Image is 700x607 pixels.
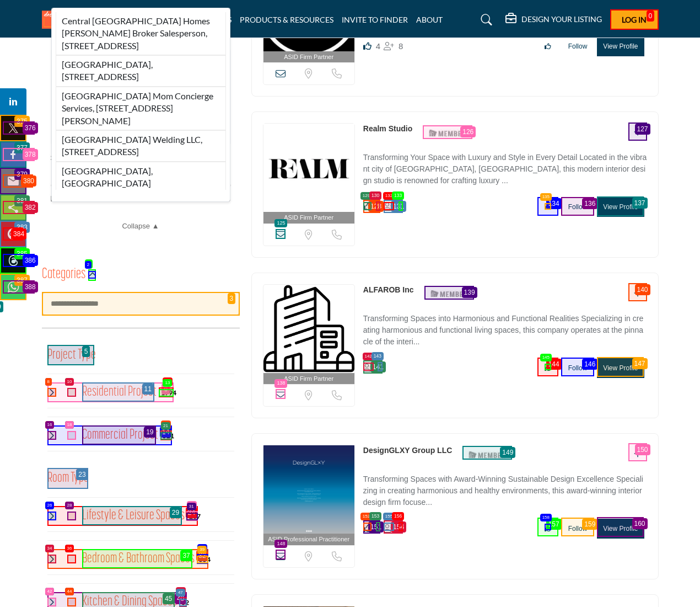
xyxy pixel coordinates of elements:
a: Transforming Spaces into Harmonious and Functional Realities Specializing in creating harmonious ... [363,306,647,350]
input: Select Kitchen & Dining Spaces checkbox [67,598,76,606]
button: View Profile [597,358,644,378]
li: [GEOGRAPHIC_DATA] Mom Concierge Services, [STREET_ADDRESS][PERSON_NAME] [56,87,226,130]
button: Like listing [537,37,558,56]
img: Realm Studio [263,124,354,212]
img: ALFAROB Inc [263,285,354,373]
a: Transforming Spaces with Award-Winning Sustainable Design Excellence Specializing in creating har... [363,467,647,510]
span: Log In [622,15,647,24]
div: 554 Results For Bedroom & Bathroom Spaces [199,554,211,564]
div: 521 Results For Commercial Project [163,430,174,440]
button: Follow [561,37,595,56]
i: Likes [363,203,371,211]
a: Collapse ▲ [51,221,231,232]
div: Search within: [51,152,231,164]
li: [GEOGRAPHIC_DATA], [STREET_ADDRESS] [56,55,226,87]
a: Search [470,11,499,29]
img: ASID Members Badge Icon [423,126,472,140]
a: Realm Studio [363,124,412,133]
a: ASID Firm Partner [263,124,354,223]
span: ASID Professional Practitioner [268,535,349,544]
span: 8 [399,41,403,51]
a: ASID Firm Partner [263,285,354,385]
span: 3 [376,524,380,533]
button: Follow [561,198,595,216]
input: Select Bedroom & Bathroom Spaces checkbox [67,555,76,563]
b: 82 [181,599,189,606]
h4: Bedroom & Bathroom Spaces: Bedroom & Bathroom Spaces [82,549,195,568]
p: ALFAROB Inc [363,284,414,296]
button: View Profile [597,197,644,217]
p: DesignGLXY Group LLC [363,445,453,456]
span: ASID Firm Partner [284,374,333,384]
button: Follow [561,519,595,538]
i: Likes [363,524,371,533]
b: 554 [199,556,211,563]
a: Add To List [634,289,642,298]
p: Transforming Your Space with Luxury and Style in Every Detail Located in the vibrant city of [GEO... [363,152,647,189]
p: Transforming Spaces into Harmonious and Functional Realities Specializing in creating harmonious ... [363,313,647,350]
h4: Residential Project: Types of projects range from simple residential renovations to highly comple... [82,382,157,402]
div: Followers [363,361,383,375]
img: ASID Members Badge Icon [462,448,512,461]
button: Like listing [537,359,558,377]
input: Search Category [42,292,240,316]
a: INVITE TO FINDER [342,15,408,24]
span: 6 [399,202,403,211]
div: 82 Results For Kitchen & Dining Spaces [181,597,189,607]
a: DesignGLXY Group LLC [363,446,453,455]
h5: DESIGN YOUR LISTING [521,14,602,24]
h2: Categories [42,265,85,285]
span: N/A [51,193,63,205]
div: 1994 Results For Residential Project [161,387,176,397]
a: ASID Professional Practitioner [263,445,354,545]
a: ABOUT [416,15,443,24]
div: Search Location [51,8,230,202]
span: 5 [376,202,380,211]
div: DESIGN YOUR LISTING [505,13,602,26]
button: View Profile [597,36,644,56]
b: 237 [189,513,201,520]
div: 237 Results For Lifestyle & Leisure Spaces [189,511,201,521]
li: [GEOGRAPHIC_DATA], [GEOGRAPHIC_DATA] [56,162,226,190]
a: ALFAROB Inc [363,285,414,294]
button: Log In [610,9,659,30]
p: Transforming Spaces with Award-Winning Sustainable Design Excellence Specializing in creating har... [363,473,647,510]
span: 1 [399,524,403,533]
span: 3 [378,363,383,372]
a: Add To List [634,449,642,459]
input: Select Commercial Project checkbox [67,431,76,440]
b: 1994 [161,389,176,397]
img: Site Logo [42,10,136,29]
a: PRODUCTS & RESOURCES [240,15,333,24]
button: Project Type [47,345,96,366]
a: Transforming Your Space with Luxury and Style in Every Detail Located in the vibrant city of [GEO... [363,145,647,189]
div: Followers [384,200,403,214]
img: DesignGLXY Group LLC [263,445,354,534]
input: Select Lifestyle & Leisure Spaces checkbox [67,512,76,520]
h4: Lifestyle & Leisure Spaces: Lifestyle & Leisure Spaces [82,506,185,525]
li: [GEOGRAPHIC_DATA] Welding LLC, [STREET_ADDRESS] [56,130,226,162]
div: Followers [384,40,403,53]
img: ASID Members Badge Icon [424,287,474,301]
span: 4 [376,41,380,51]
input: Select Residential Project checkbox [67,388,76,397]
div: Followers [384,522,403,535]
li: Central [GEOGRAPHIC_DATA] Homes [PERSON_NAME] Broker Salesperson, [STREET_ADDRESS] [56,12,226,55]
span: ASID Firm Partner [284,213,333,222]
a: Add To List [634,127,642,137]
h4: Commercial Project: Involve the design, construction, or renovation of spaces used for business p... [82,425,158,445]
button: View Profile [597,519,644,539]
button: Follow [561,359,595,377]
button: Room Type [47,468,89,489]
i: Likes [363,42,371,50]
span: ASID Firm Partner [284,52,333,62]
p: Realm Studio [363,123,412,135]
button: Like listing [537,198,558,216]
button: Like listing [537,519,558,538]
b: 521 [163,432,174,440]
